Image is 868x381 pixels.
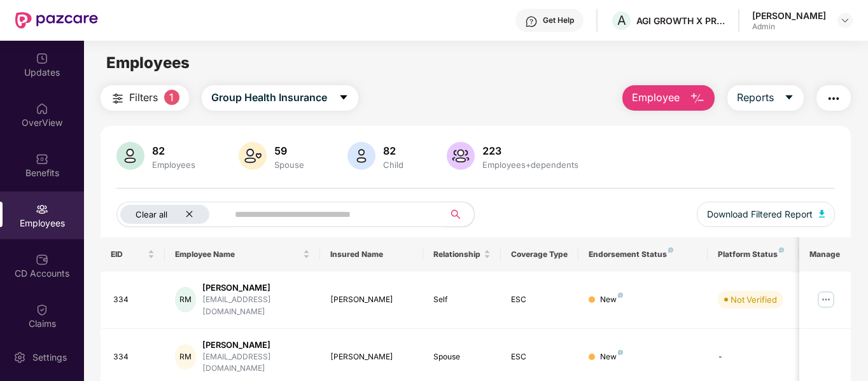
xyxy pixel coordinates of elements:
th: Relationship [423,237,501,272]
span: Employee Name [175,249,300,260]
div: 223 [480,144,581,157]
span: 1 [164,90,179,105]
img: svg+xml;base64,PHN2ZyB4bWxucz0iaHR0cDovL3d3dy53My5vcmcvMjAwMC9zdmciIHhtbG5zOnhsaW5rPSJodHRwOi8vd3... [347,142,375,170]
div: Platform Status [718,249,788,260]
th: Employee Name [165,237,320,272]
div: AGI GROWTH X PRIVATE LIMITED [636,15,725,27]
th: Manage [799,237,851,272]
div: Endorsement Status [589,249,697,260]
img: svg+xml;base64,PHN2ZyB4bWxucz0iaHR0cDovL3d3dy53My5vcmcvMjAwMC9zdmciIHhtbG5zOnhsaW5rPSJodHRwOi8vd3... [239,142,267,170]
img: svg+xml;base64,PHN2ZyB4bWxucz0iaHR0cDovL3d3dy53My5vcmcvMjAwMC9zdmciIHdpZHRoPSI4IiBoZWlnaHQ9IjgiIH... [779,247,784,253]
span: Download Filtered Report [707,207,813,221]
div: Employees+dependents [480,160,581,170]
img: svg+xml;base64,PHN2ZyB4bWxucz0iaHR0cDovL3d3dy53My5vcmcvMjAwMC9zdmciIHhtbG5zOnhsaW5rPSJodHRwOi8vd3... [819,210,825,218]
button: search [443,202,475,227]
span: Clear all [136,209,167,219]
button: Reportscaret-down [727,85,804,111]
div: 59 [272,144,307,157]
img: svg+xml;base64,PHN2ZyB4bWxucz0iaHR0cDovL3d3dy53My5vcmcvMjAwMC9zdmciIHdpZHRoPSIyNCIgaGVpZ2h0PSIyNC... [110,91,125,106]
div: Employees [150,160,198,170]
img: svg+xml;base64,PHN2ZyB4bWxucz0iaHR0cDovL3d3dy53My5vcmcvMjAwMC9zdmciIHhtbG5zOnhsaW5rPSJodHRwOi8vd3... [447,142,475,170]
img: svg+xml;base64,PHN2ZyB4bWxucz0iaHR0cDovL3d3dy53My5vcmcvMjAwMC9zdmciIHdpZHRoPSIyNCIgaGVpZ2h0PSIyNC... [826,91,841,106]
div: 82 [381,144,406,157]
div: Spouse [433,351,491,363]
div: RM [175,287,196,312]
div: Admin [752,22,826,32]
span: caret-down [339,92,349,104]
span: Filters [129,90,158,106]
button: Filters1 [101,85,189,111]
div: ESC [511,351,568,363]
img: svg+xml;base64,PHN2ZyB4bWxucz0iaHR0cDovL3d3dy53My5vcmcvMjAwMC9zdmciIHdpZHRoPSI4IiBoZWlnaHQ9IjgiIH... [618,293,623,298]
span: Group Health Insurance [211,90,327,106]
img: svg+xml;base64,PHN2ZyBpZD0iRHJvcGRvd24tMzJ4MzIiIHhtbG5zPSJodHRwOi8vd3d3LnczLm9yZy8yMDAwL3N2ZyIgd2... [840,15,850,25]
div: New [600,351,623,363]
button: Employee [622,85,715,111]
span: Employee [632,90,680,106]
th: EID [101,237,165,272]
div: Spouse [272,160,307,170]
span: Employees [106,53,190,72]
span: A [617,13,626,28]
div: [PERSON_NAME] [330,294,414,306]
div: Get Help [543,15,574,25]
div: [PERSON_NAME] [752,10,826,22]
img: svg+xml;base64,PHN2ZyBpZD0iQ2xhaW0iIHhtbG5zPSJodHRwOi8vd3d3LnczLm9yZy8yMDAwL3N2ZyIgd2lkdGg9IjIwIi... [36,303,48,316]
button: Clear allclose [116,202,232,227]
img: svg+xml;base64,PHN2ZyBpZD0iSGVscC0zMngzMiIgeG1sbnM9Imh0dHA6Ly93d3cudzMub3JnLzIwMDAvc3ZnIiB3aWR0aD... [525,15,538,28]
img: manageButton [816,289,836,310]
img: svg+xml;base64,PHN2ZyBpZD0iSG9tZSIgeG1sbnM9Imh0dHA6Ly93d3cudzMub3JnLzIwMDAvc3ZnIiB3aWR0aD0iMjAiIG... [36,102,48,115]
img: svg+xml;base64,PHN2ZyBpZD0iQ0RfQWNjb3VudHMiIGRhdGEtbmFtZT0iQ0QgQWNjb3VudHMiIHhtbG5zPSJodHRwOi8vd3... [36,253,48,266]
img: svg+xml;base64,PHN2ZyBpZD0iQmVuZWZpdHMiIHhtbG5zPSJodHRwOi8vd3d3LnczLm9yZy8yMDAwL3N2ZyIgd2lkdGg9Ij... [36,153,48,165]
div: [PERSON_NAME] [330,351,414,363]
div: [PERSON_NAME] [202,339,310,351]
img: svg+xml;base64,PHN2ZyBpZD0iVXBkYXRlZCIgeG1sbnM9Imh0dHA6Ly93d3cudzMub3JnLzIwMDAvc3ZnIiB3aWR0aD0iMj... [36,52,48,65]
div: 334 [113,294,155,306]
div: [EMAIL_ADDRESS][DOMAIN_NAME] [202,294,310,318]
img: svg+xml;base64,PHN2ZyB4bWxucz0iaHR0cDovL3d3dy53My5vcmcvMjAwMC9zdmciIHhtbG5zOnhsaW5rPSJodHRwOi8vd3... [690,91,705,106]
span: close [185,210,193,218]
span: EID [111,249,146,260]
img: svg+xml;base64,PHN2ZyB4bWxucz0iaHR0cDovL3d3dy53My5vcmcvMjAwMC9zdmciIHdpZHRoPSI4IiBoZWlnaHQ9IjgiIH... [618,350,623,355]
span: Reports [737,90,774,106]
th: Insured Name [320,237,424,272]
button: Download Filtered Report [697,202,836,227]
div: Not Verified [731,293,777,306]
img: svg+xml;base64,PHN2ZyBpZD0iRW1wbG95ZWVzIiB4bWxucz0iaHR0cDovL3d3dy53My5vcmcvMjAwMC9zdmciIHdpZHRoPS... [36,203,48,216]
div: Self [433,294,491,306]
div: 334 [113,351,155,363]
span: Relationship [433,249,481,260]
img: svg+xml;base64,PHN2ZyBpZD0iU2V0dGluZy0yMHgyMCIgeG1sbnM9Imh0dHA6Ly93d3cudzMub3JnLzIwMDAvc3ZnIiB3aW... [13,351,26,364]
img: svg+xml;base64,PHN2ZyB4bWxucz0iaHR0cDovL3d3dy53My5vcmcvMjAwMC9zdmciIHhtbG5zOnhsaW5rPSJodHRwOi8vd3... [116,142,144,170]
span: caret-down [784,92,794,104]
div: RM [175,344,196,370]
img: svg+xml;base64,PHN2ZyB4bWxucz0iaHR0cDovL3d3dy53My5vcmcvMjAwMC9zdmciIHdpZHRoPSI4IiBoZWlnaHQ9IjgiIH... [668,247,673,253]
div: [EMAIL_ADDRESS][DOMAIN_NAME] [202,351,310,375]
div: 82 [150,144,198,157]
img: New Pazcare Logo [15,12,98,29]
button: Group Health Insurancecaret-down [202,85,358,111]
span: search [443,209,468,219]
div: Settings [29,351,71,364]
th: Coverage Type [501,237,578,272]
div: Child [381,160,406,170]
div: New [600,294,623,306]
div: ESC [511,294,568,306]
div: [PERSON_NAME] [202,282,310,294]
